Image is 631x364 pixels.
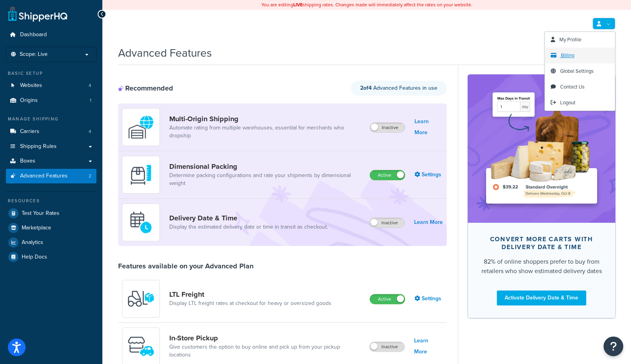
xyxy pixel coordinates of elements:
[6,93,96,108] li: Origins
[6,116,96,122] div: Manage Shipping
[414,335,443,357] a: Learn More
[20,143,57,150] span: Shipping Rules
[480,257,603,276] div: 82% of online shoppers prefer to buy from retailers who show estimated delivery dates
[545,79,615,95] a: Contact Us
[560,99,575,106] span: Logout
[89,128,91,135] span: 4
[169,124,363,140] a: Automate rating from multiple warehouses, essential for merchants who dropship
[20,158,35,164] span: Boxes
[169,214,328,222] a: Delivery Date & Time
[545,48,615,63] a: Billing
[20,82,42,89] span: Websites
[560,67,594,75] span: Global Settings
[6,28,96,42] a: Dashboard
[20,51,48,58] span: Scope: Live
[6,78,96,93] a: Websites4
[560,83,585,91] span: Contact Us
[545,32,615,48] a: My Profile
[89,173,91,179] span: 2
[20,173,68,179] span: Advanced Features
[127,333,155,360] img: wfgcfpwTIucLEAAAAASUVORK5CYII=
[22,225,51,231] span: Marketplace
[545,95,615,111] a: Logout
[545,63,615,79] a: Global Settings
[20,97,38,104] span: Origins
[6,93,96,108] a: Origins1
[559,36,581,43] span: My Profile
[6,250,96,264] a: Help Docs
[6,198,96,204] div: Resources
[127,285,155,312] img: y79ZsPf0fXUFUhFXDzUgf+ktZg5F2+ohG75+v3d2s1D9TjoU8PiyCIluIjV41seZevKCRuEjTPPOKHJsQcmKCXGdfprl3L4q7...
[6,154,96,168] a: Boxes
[169,299,331,307] a: Display LTL freight rates at checkout for heavy or oversized goods
[90,97,91,104] span: 1
[169,162,363,171] a: Dimensional Packing
[127,209,155,236] img: gfkeb5ejjkALwAAAABJRU5ErkJggg==
[118,45,212,61] h1: Advanced Features
[118,84,173,92] div: Recommended
[22,210,59,217] span: Test Your Rates
[414,116,443,138] a: Learn More
[360,84,372,92] strong: 2 of 4
[20,128,39,135] span: Carriers
[414,217,443,228] a: Learn More
[370,342,404,351] label: Inactive
[6,235,96,249] a: Analytics
[603,336,623,356] button: Open Resource Center
[6,206,96,220] a: Test Your Rates
[370,218,404,227] label: Inactive
[22,254,47,261] span: Help Docs
[169,343,363,359] a: Give customers the option to buy online and pick up from your pickup locations
[6,169,96,183] a: Advanced Features2
[561,52,574,59] span: Billing
[6,221,96,235] a: Marketplace
[169,290,331,299] a: LTL Freight
[169,334,363,342] a: In-Store Pickup
[169,223,328,231] a: Display the estimated delivery date or time in transit as checkout.
[169,172,363,187] a: Determine packing configurations and rate your shipments by dimensional weight
[6,78,96,93] li: Websites
[89,82,91,89] span: 4
[6,124,96,139] li: Carriers
[127,161,155,188] img: DTVBYsAAAAAASUVORK5CYII=
[22,239,43,246] span: Analytics
[6,139,96,154] a: Shipping Rules
[20,31,47,38] span: Dashboard
[479,86,603,211] img: feature-image-ddt-36eae7f7280da8017bfb280eaccd9c446f90b1fe08728e4019434db127062ab4.png
[293,1,303,8] b: LIVE
[6,169,96,183] li: Advanced Features
[497,290,586,305] a: Activate Delivery Date & Time
[6,124,96,139] a: Carriers4
[127,113,155,141] img: WatD5o0RtDAAAAAElFTkSuQmCC
[360,84,437,92] span: Advanced Features in use
[414,293,443,304] a: Settings
[118,262,254,270] div: Features available on your Advanced Plan
[370,170,405,180] label: Active
[480,235,603,251] div: Convert more carts with delivery date & time
[6,70,96,77] div: Basic Setup
[370,294,405,304] label: Active
[169,115,363,123] a: Multi-Origin Shipping
[414,169,443,180] a: Settings
[370,123,405,132] label: Inactive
